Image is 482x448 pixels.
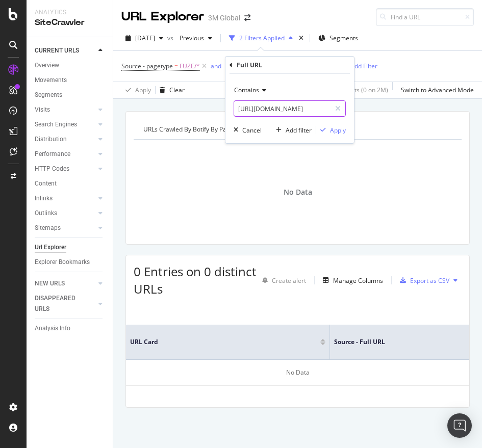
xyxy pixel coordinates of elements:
a: Search Engines [35,119,95,130]
div: Overview [35,60,59,71]
a: Outlinks [35,208,95,219]
span: URL Card [130,337,318,347]
a: Visits [35,104,95,115]
div: Cancel [242,126,262,135]
button: Add Filter [337,60,377,72]
div: Add Filter [350,62,377,70]
span: FUZE/* [180,59,200,73]
div: 0 % Visits ( 0 on 2M ) [335,86,388,94]
div: Performance [35,149,70,160]
div: Analysis Info [35,323,70,334]
div: Create alert [272,276,306,285]
div: Explorer Bookmarks [35,257,90,268]
input: Find a URL [376,8,474,26]
div: URL Explorer [121,8,204,25]
div: Outlinks [35,208,57,219]
a: Sitemaps [35,223,95,233]
div: Clear [169,86,185,94]
div: Distribution [35,134,67,145]
span: 2025 Aug. 3rd [135,34,155,42]
button: Create alert [258,272,306,288]
div: Full URL [237,61,262,69]
a: Url Explorer [35,242,106,253]
span: No Data [284,187,312,197]
button: [DATE] [121,30,167,46]
div: Apply [135,86,151,94]
button: Switch to Advanced Mode [397,82,474,98]
div: 3M Global [208,13,240,23]
button: Segments [314,30,362,46]
div: Inlinks [35,193,53,204]
div: SiteCrawler [35,17,105,29]
button: Previous [175,30,216,46]
div: Export as CSV [410,276,449,285]
a: Content [35,178,106,189]
button: Cancel [230,125,262,135]
div: No Data [126,360,469,386]
a: HTTP Codes [35,164,95,174]
button: Manage Columns [319,274,383,286]
div: Apply [330,126,346,135]
div: Switch to Advanced Mode [401,86,474,94]
a: Distribution [35,134,95,145]
div: Sitemaps [35,223,61,233]
button: 2 Filters Applied [225,30,297,46]
span: = [174,62,178,70]
button: Add filter [272,125,312,135]
div: Manage Columns [333,276,383,285]
a: Movements [35,75,106,86]
h4: URLs Crawled By Botify By pagetype [141,121,452,138]
button: Clear [156,82,185,98]
a: Performance [35,149,95,160]
div: NEW URLS [35,278,65,289]
span: Contains [234,86,259,94]
a: DISAPPEARED URLS [35,293,95,314]
span: Source - pagetype [121,62,173,70]
a: Inlinks [35,193,95,204]
a: CURRENT URLS [35,45,95,56]
button: Apply [121,82,151,98]
div: Open Intercom Messenger [447,413,472,438]
button: Apply [316,125,346,135]
a: Overview [35,60,106,71]
div: and [211,62,221,70]
button: Export as CSV [396,272,449,288]
a: NEW URLS [35,278,95,289]
div: CURRENT URLS [35,45,79,56]
span: vs [167,34,175,42]
span: Segments [329,34,358,42]
button: and [211,61,221,71]
div: Add filter [286,126,312,135]
span: Previous [175,34,204,42]
div: arrow-right-arrow-left [244,14,250,21]
span: 0 Entries on 0 distinct URLs [134,263,257,297]
div: times [297,33,306,43]
div: HTTP Codes [35,164,69,174]
div: Content [35,178,57,189]
div: Movements [35,75,67,86]
a: Segments [35,90,106,100]
a: Analysis Info [35,323,106,334]
div: 2 Filters Applied [239,34,285,42]
div: Url Explorer [35,242,66,253]
div: Segments [35,90,62,100]
div: Analytics [35,8,105,17]
a: Explorer Bookmarks [35,257,106,268]
span: URLs Crawled By Botify By pagetype [143,125,246,134]
div: Search Engines [35,119,77,130]
div: Visits [35,104,50,115]
div: DISAPPEARED URLS [35,293,86,314]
